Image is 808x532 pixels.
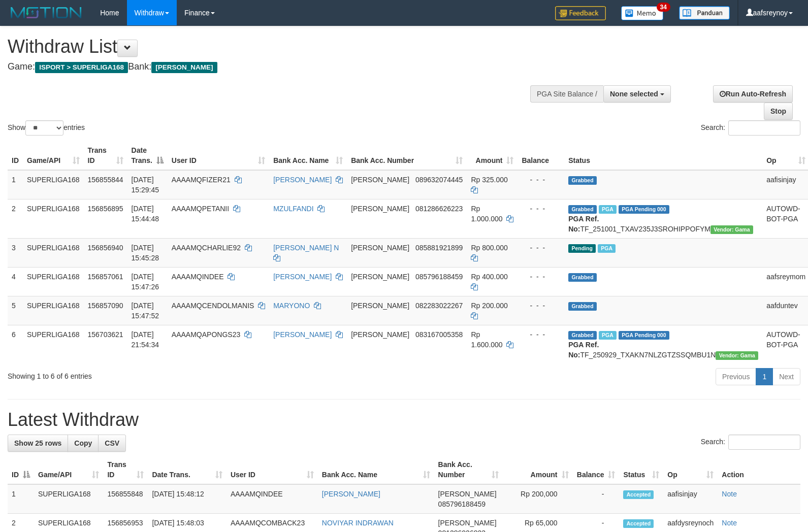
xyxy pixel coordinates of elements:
span: Grabbed [568,205,597,214]
td: aafisinjay [663,484,718,514]
span: AAAAMQAPONGS23 [172,330,240,339]
td: SUPERLIGA168 [23,238,84,267]
span: Grabbed [568,331,597,340]
b: PGA Ref. No: [568,341,599,359]
span: Marked by aafheankoy [599,205,617,214]
span: [PERSON_NAME] [351,176,409,184]
th: Bank Acc. Number: activate to sort column ascending [434,455,503,484]
a: [PERSON_NAME] [273,176,332,184]
a: Note [722,519,737,527]
a: MARYONO [273,302,310,310]
span: [DATE] 21:54:34 [132,330,159,349]
span: PGA Pending [619,205,669,214]
span: Marked by aafheankoy [598,244,616,253]
a: NOVIYAR INDRAWAN [322,519,394,527]
td: 4 [8,267,23,296]
td: SUPERLIGA168 [23,170,84,199]
div: - - - [522,175,560,185]
span: Rp 400.000 [471,273,507,281]
span: Vendor URL: https://trx31.1velocity.biz [710,225,753,234]
span: [PERSON_NAME] [351,205,409,213]
button: None selected [603,85,671,103]
a: [PERSON_NAME] [273,330,332,339]
span: Rp 1.600.000 [471,330,502,349]
th: Trans ID: activate to sort column ascending [103,455,148,484]
span: Accepted [623,490,654,499]
a: Next [772,368,800,385]
label: Show entries [8,120,85,136]
span: [PERSON_NAME] [438,490,497,498]
td: SUPERLIGA168 [34,484,103,514]
select: Showentries [25,120,63,136]
span: 156855844 [88,176,123,184]
td: 156855848 [103,484,148,514]
b: PGA Ref. No: [568,215,599,233]
a: Show 25 rows [8,435,68,452]
div: PGA Site Balance / [530,85,603,103]
td: 6 [8,325,23,364]
span: [PERSON_NAME] [351,244,409,252]
td: TF_251001_TXAV235J3SROHIPPOFYM [564,199,762,238]
span: PGA Pending [619,331,669,340]
th: Status: activate to sort column ascending [619,455,663,484]
span: Copy 085881921899 to clipboard [415,244,463,252]
h4: Game: Bank: [8,62,529,72]
span: [PERSON_NAME] [351,273,409,281]
img: Feedback.jpg [555,6,606,20]
a: Previous [716,368,756,385]
td: 1 [8,484,34,514]
a: 1 [756,368,773,385]
label: Search: [701,435,800,450]
th: ID: activate to sort column descending [8,455,34,484]
span: Copy 082283022267 to clipboard [415,302,463,310]
label: Search: [701,120,800,136]
span: Copy 081286626223 to clipboard [415,205,463,213]
span: Vendor URL: https://trx31.1velocity.biz [716,351,758,360]
td: [DATE] 15:48:12 [148,484,227,514]
span: ISPORT > SUPERLIGA168 [35,62,128,73]
span: Rp 200.000 [471,302,507,310]
td: 1 [8,170,23,199]
span: AAAAMQPETANII [172,205,229,213]
div: Showing 1 to 6 of 6 entries [8,367,329,381]
span: [DATE] 15:45:28 [132,244,159,262]
span: Copy 085796188459 to clipboard [415,273,463,281]
span: AAAAMQCHARLIE92 [172,244,241,252]
a: Stop [764,103,793,120]
span: [PERSON_NAME] [351,302,409,310]
span: [DATE] 15:29:45 [132,176,159,194]
img: panduan.png [679,6,730,20]
td: SUPERLIGA168 [23,267,84,296]
span: 156856895 [88,205,123,213]
span: 34 [657,3,670,12]
th: Amount: activate to sort column ascending [503,455,572,484]
td: TF_250929_TXAKN7NLZGTZSSQMBU1N [564,325,762,364]
th: User ID: activate to sort column ascending [168,141,269,170]
td: SUPERLIGA168 [23,325,84,364]
a: [PERSON_NAME] N [273,244,339,252]
a: Run Auto-Refresh [713,85,793,103]
span: [PERSON_NAME] [151,62,217,73]
td: AAAAMQINDEE [227,484,318,514]
a: Copy [68,435,99,452]
th: Date Trans.: activate to sort column descending [127,141,168,170]
div: - - - [522,329,560,340]
h1: Withdraw List [8,37,529,57]
span: Marked by aafchhiseyha [599,331,617,340]
span: Copy 085796188459 to clipboard [438,500,486,508]
span: Grabbed [568,273,597,282]
th: Balance: activate to sort column ascending [573,455,620,484]
input: Search: [728,435,800,450]
span: Rp 800.000 [471,244,507,252]
span: [PERSON_NAME] [351,330,409,339]
th: Bank Acc. Number: activate to sort column ascending [347,141,467,170]
div: - - - [522,301,560,311]
span: 156856940 [88,244,123,252]
span: Copy 089632074445 to clipboard [415,176,463,184]
div: - - - [522,243,560,253]
span: AAAAMQFIZER21 [172,176,231,184]
th: Action [718,455,800,484]
span: [PERSON_NAME] [438,519,497,527]
span: AAAAMQINDEE [172,273,224,281]
span: Copy [74,439,92,447]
